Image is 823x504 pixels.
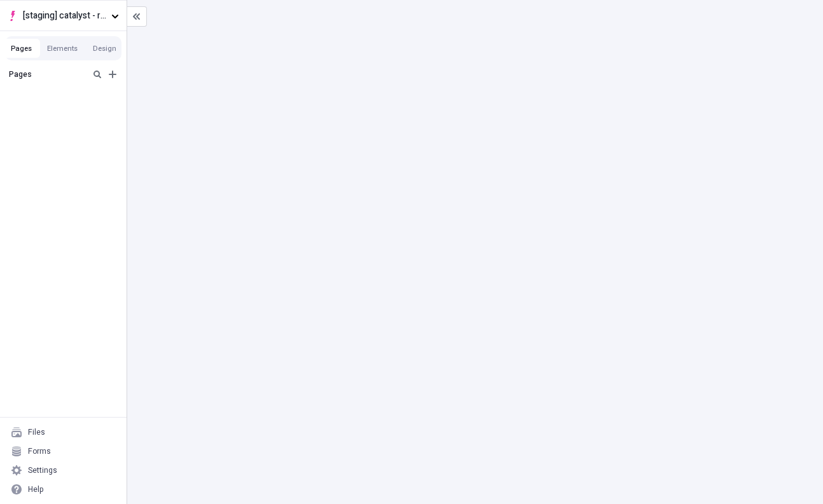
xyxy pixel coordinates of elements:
[3,39,39,58] button: Pages
[85,39,124,58] button: Design
[28,484,44,494] div: Help
[9,69,85,79] div: Pages
[23,9,106,23] span: [staging] catalyst - routes ui
[28,446,51,456] div: Forms
[105,67,120,82] button: Add new
[39,39,85,58] button: Elements
[28,465,57,475] div: Settings
[28,427,45,437] div: Files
